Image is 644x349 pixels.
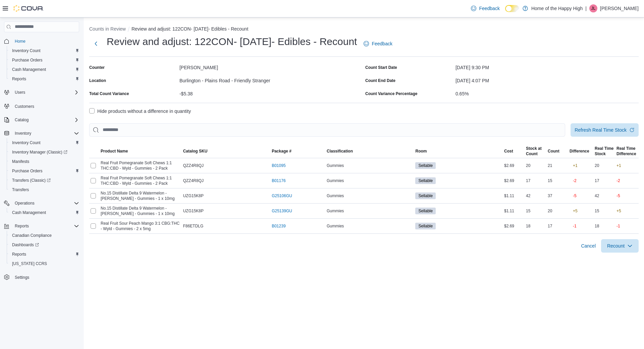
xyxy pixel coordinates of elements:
button: Canadian Compliance [7,231,82,240]
button: Catalog [12,116,31,124]
button: Counts in Review [89,26,126,32]
span: Inventory Manager (Classic) [12,149,67,155]
button: Catalog [1,115,82,125]
span: Inventory Count [12,140,41,145]
div: 15 [546,177,568,185]
button: Product Name [99,147,182,155]
span: Washington CCRS [9,260,79,268]
span: JL [591,4,596,12]
div: Real Time [595,146,613,151]
a: Cash Management [9,209,49,217]
div: -$5.38 [179,88,363,96]
a: Purchase Orders [9,56,45,64]
span: Cash Management [9,66,79,74]
span: Manifests [12,159,29,164]
nav: An example of EuiBreadcrumbs [89,26,639,34]
div: Gummies [325,177,414,185]
span: Home [12,37,79,45]
h1: Review and adjust: 122CON- [DATE]- Edibles - Recount [107,35,357,48]
p: -2 [573,178,577,183]
span: Dashboards [12,242,39,248]
button: Users [1,88,82,97]
div: [PERSON_NAME] [179,62,363,70]
span: Real Time Stock [595,146,613,157]
div: Gummies [325,207,414,215]
span: Inventory Count [9,139,79,147]
span: UZG15K8P [183,208,204,214]
a: Feedback [468,2,502,15]
a: Cash Management [9,66,49,74]
span: Classification [327,148,353,154]
span: Reports [15,223,29,229]
div: $2.69 [503,222,525,230]
a: Home [12,37,28,45]
div: 20 [546,207,568,215]
div: 17 [546,222,568,230]
span: Catalog [12,116,79,124]
span: Package # [272,148,291,154]
span: No.15 Distillate Delta 9 Watermelon - Glenn's - Gummies - 1 x 10mg [101,206,180,216]
button: Reports [7,74,82,84]
span: Sellable [418,163,433,169]
span: Users [12,88,79,96]
span: [US_STATE] CCRS [12,261,47,266]
p: -1 [616,223,620,229]
div: 21 [546,162,568,170]
input: Dark Mode [505,5,519,12]
div: Difference [616,151,636,157]
div: Stock [595,151,613,157]
p: -5 [616,193,620,199]
nav: Complex example [4,34,79,300]
span: Reports [12,222,79,230]
p: | [585,4,587,12]
span: Dashboards [9,241,79,249]
button: Count [546,147,568,155]
span: Transfers (Classic) [9,176,79,184]
button: Purchase Orders [7,55,82,65]
button: Package # [270,147,325,155]
p: +1 [573,163,578,168]
button: Operations [1,199,82,208]
div: 42 [525,192,546,200]
span: Reports [12,76,26,82]
button: Next [89,37,103,50]
span: Reports [9,75,79,83]
div: Stock at [526,146,542,151]
button: Review and adjust: 122CON- [DATE]- Edibles - Recount [131,26,248,32]
span: QZZ4R8QJ [183,163,204,168]
div: 42 [593,192,615,200]
span: Sellable [418,178,433,184]
a: Feedback [361,37,395,50]
div: $2.69 [503,177,525,185]
div: 17 [593,177,615,185]
a: Purchase Orders [9,167,45,175]
button: Classification [325,147,414,155]
a: [US_STATE] CCRS [9,260,50,268]
div: 15 [525,207,546,215]
button: Cash Management [7,65,82,74]
span: Operations [15,201,35,206]
a: Reports [9,250,29,258]
span: Inventory [15,131,31,136]
span: Users [15,90,25,95]
span: UZG15K8P [183,193,204,199]
p: -1 [573,223,577,229]
span: Real Fruit Pomegranate Soft Chews 1:1 THC:CBD - Wyld - Gummies - 2 Pack [101,160,180,171]
button: Cost [503,147,525,155]
span: Real Time Difference [616,146,636,157]
button: Inventory [12,129,34,137]
span: Inventory Count [9,47,79,55]
span: F86ETDLG [183,223,204,229]
p: +5 [616,208,621,214]
a: Dashboards [7,240,82,250]
span: Purchase Orders [12,168,43,174]
div: [DATE] 9:30 PM [455,62,639,70]
span: Canadian Compliance [9,231,79,239]
span: Purchase Orders [9,56,79,64]
span: Cash Management [12,210,46,215]
button: Recount [601,239,639,253]
span: Dark Mode [505,12,505,12]
button: Difference [568,147,593,155]
p: +1 [616,163,621,168]
a: B01176 [272,178,285,183]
